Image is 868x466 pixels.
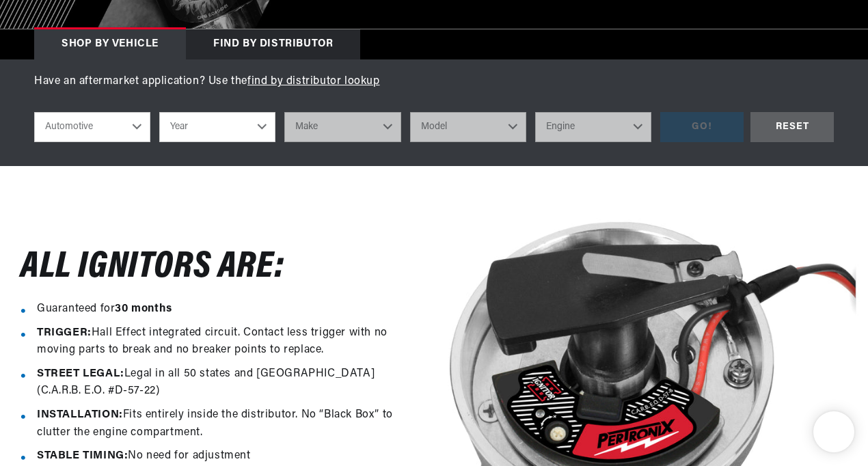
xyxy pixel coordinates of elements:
select: Model [410,112,526,142]
h2: All Ignitors ARe: [21,252,284,284]
li: Fits entirely inside the distributor. No “Black Box” to clutter the engine compartment. [37,407,413,441]
strong: STABLE TIMING: [37,450,128,461]
strong: INSTALLATION: [37,409,123,420]
div: Find by Distributor [186,29,360,59]
a: find by distributor lookup [247,76,380,87]
select: Engine [535,112,651,142]
p: Have an aftermarket application? Use the [34,73,834,91]
strong: TRIGGER: [37,327,92,338]
li: Hall Effect integrated circuit. Contact less trigger with no moving parts to break and no breaker... [37,325,413,359]
strong: 30 months [115,303,172,314]
select: Ride Type [34,112,150,142]
select: Year [159,112,275,142]
strong: STREET LEGAL: [37,368,124,379]
li: Legal in all 50 states and [GEOGRAPHIC_DATA] (C.A.R.B. E.O. #D-57-22) [37,366,413,400]
div: Shop by vehicle [34,29,186,59]
li: Guaranteed for [37,301,413,318]
li: No need for adjustment [37,448,413,465]
div: RESET [750,112,834,143]
select: Make [284,112,401,142]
